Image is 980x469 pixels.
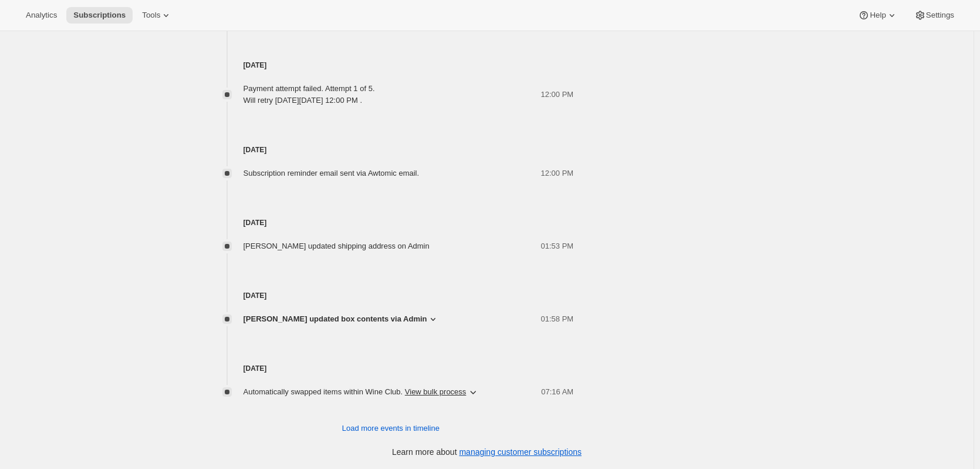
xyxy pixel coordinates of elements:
span: Tools [142,11,160,20]
button: Tools [135,7,179,24]
span: [PERSON_NAME] updated shipping address on Admin [244,242,430,250]
button: Settings [907,7,961,24]
span: Load more events in timeline [342,423,440,434]
button: Subscriptions [66,7,133,24]
div: Payment attempt failed. Attempt 1 of 5. Will retry [DATE][DATE] 12:00 PM . [244,83,375,106]
button: Automatically swapped items within Wine Club. View bulk process [236,383,486,401]
span: Subscriptions [73,11,126,20]
h4: [DATE] [208,217,574,229]
button: Analytics [19,7,64,24]
span: 12:00 PM [541,168,574,179]
button: Load more events in timeline [335,419,447,438]
h4: [DATE] [208,59,574,71]
button: [PERSON_NAME] updated box contents via Admin [244,313,439,325]
h4: [DATE] [208,363,574,374]
span: Automatically swapped items within Wine Club . [244,386,467,398]
p: Learn more about [392,446,582,458]
span: Help [870,11,886,20]
span: 12:00 PM [541,89,574,101]
h4: [DATE] [208,290,574,301]
h4: [DATE] [208,144,574,156]
span: Analytics [26,11,57,20]
button: Help [851,7,904,24]
span: Settings [926,11,954,20]
span: 01:53 PM [541,240,574,252]
span: [PERSON_NAME] updated box contents via Admin [244,313,427,325]
button: View bulk process [405,387,467,396]
span: Subscription reminder email sent via Awtomic email. [244,169,420,177]
span: 01:58 PM [541,313,574,325]
span: 07:16 AM [541,386,573,398]
a: managing customer subscriptions [459,447,582,457]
